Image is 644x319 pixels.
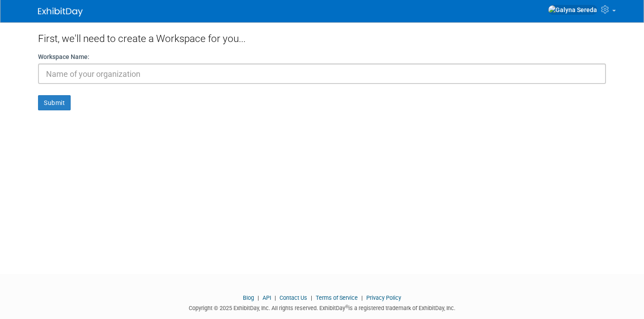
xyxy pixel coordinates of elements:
sup: ® [345,304,348,309]
span: | [255,294,261,301]
input: Name of your organization [38,63,606,84]
div: First, we'll need to create a Workspace for you... [38,22,606,52]
a: API [263,294,271,301]
span: | [309,294,314,301]
img: Galyna Sereda [548,5,597,15]
button: Submit [38,95,71,110]
a: Blog [243,294,254,301]
a: Contact Us [280,294,307,301]
span: | [359,294,365,301]
a: Terms of Service [316,294,358,301]
label: Workspace Name: [38,52,89,61]
a: Privacy Policy [366,294,401,301]
img: ExhibitDay [38,8,83,17]
span: | [272,294,278,301]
